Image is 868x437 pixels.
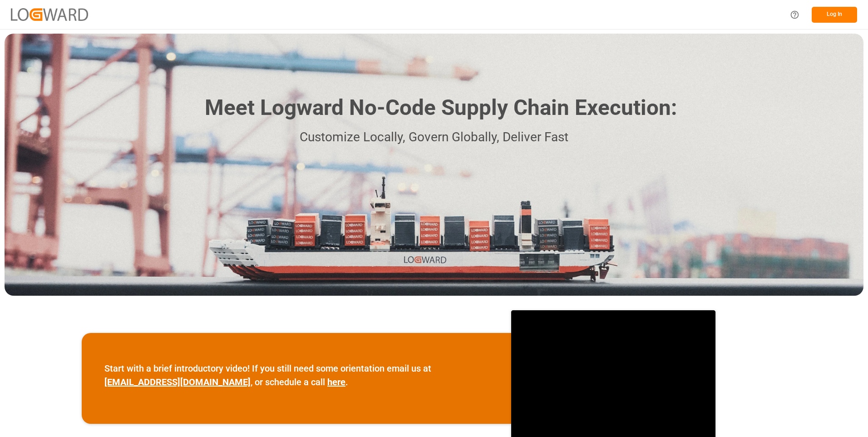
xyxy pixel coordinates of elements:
[104,362,488,389] p: Start with a brief introductory video! If you still need some orientation email us at , or schedu...
[104,377,251,387] a: [EMAIL_ADDRESS][DOMAIN_NAME]
[812,7,857,23] button: Log In
[11,8,88,20] img: Logward_new_orange.png
[327,377,345,387] a: here
[205,92,677,124] h1: Meet Logward No-Code Supply Chain Execution:
[784,5,805,25] button: Help Center
[191,127,677,148] p: Customize Locally, Govern Globally, Deliver Fast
